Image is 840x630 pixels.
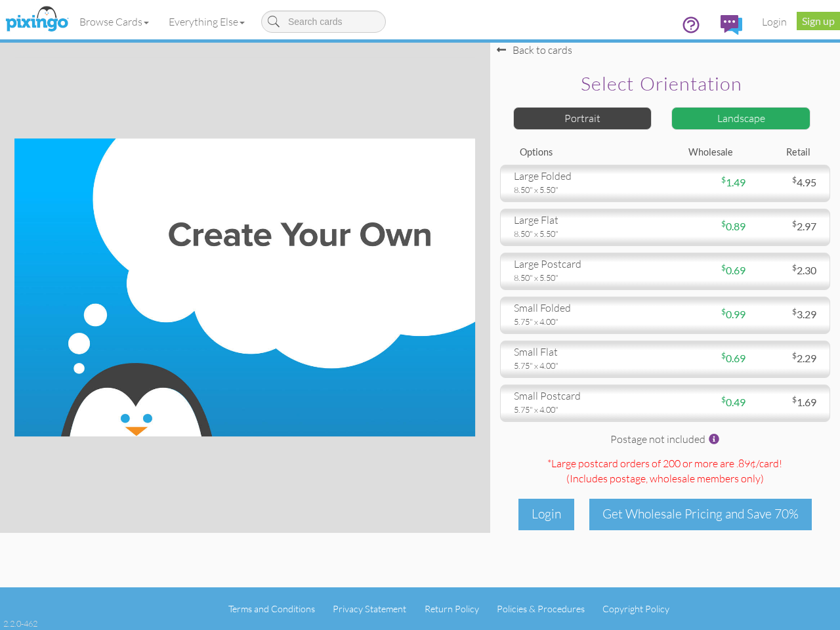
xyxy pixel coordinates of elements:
[665,146,742,159] div: Wholesale
[514,388,656,404] div: small postcard
[14,138,475,436] img: create-your-own-landscape.jpg
[513,107,652,130] div: Portrait
[602,603,669,614] a: Copyright Policy
[721,175,726,184] sup: $
[261,10,386,33] input: Search cards
[518,499,574,530] div: Login
[721,306,726,316] sup: $
[514,316,656,327] div: 5.75" x 4.00"
[589,499,812,530] div: Get Wholesale Pricing and Save 70%
[792,262,797,272] sup: $
[743,146,820,159] div: Retail
[333,603,406,614] a: Privacy Statement
[514,272,656,283] div: 8.50" x 5.50"
[514,257,656,272] div: large postcard
[721,264,745,276] span: 0.69
[514,404,656,415] div: 5.75" x 4.00"
[500,432,830,450] div: Postage not included
[510,146,665,159] div: Options
[425,603,479,614] a: Return Policy
[514,228,656,240] div: 8.50" x 5.50"
[646,472,761,485] span: , wholesale members only
[497,603,585,614] a: Policies & Procedures
[721,219,726,228] sup: $
[745,175,826,190] div: 4.95
[514,360,656,371] div: 5.75" x 4.00"
[721,15,742,35] img: comments.svg
[721,396,745,408] span: 0.49
[721,176,745,188] span: 1.49
[516,73,807,94] h2: Select orientation
[514,301,656,316] div: small folded
[752,5,797,38] a: Login
[70,5,159,38] a: Browse Cards
[228,603,315,614] a: Terms and Conditions
[792,350,797,360] sup: $
[721,350,726,360] sup: $
[792,306,797,316] sup: $
[745,219,826,234] div: 2.97
[514,169,656,184] div: large folded
[745,351,826,366] div: 2.29
[792,175,797,184] sup: $
[721,262,726,272] sup: $
[745,395,826,410] div: 1.69
[721,308,745,320] span: 0.99
[3,618,37,629] div: 2.2.0-462
[500,456,830,489] div: *Large postcard orders of 200 or more are .89¢/card! (Includes postage )
[514,213,656,228] div: large flat
[671,107,810,130] div: Landscape
[792,394,797,404] sup: $
[514,345,656,360] div: small flat
[792,219,797,228] sup: $
[721,220,745,232] span: 0.89
[721,352,745,364] span: 0.69
[2,3,72,36] img: pixingo logo
[745,307,826,322] div: 3.29
[797,12,840,30] a: Sign up
[721,394,726,404] sup: $
[159,5,255,38] a: Everything Else
[514,184,656,196] div: 8.50" x 5.50"
[745,263,826,278] div: 2.30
